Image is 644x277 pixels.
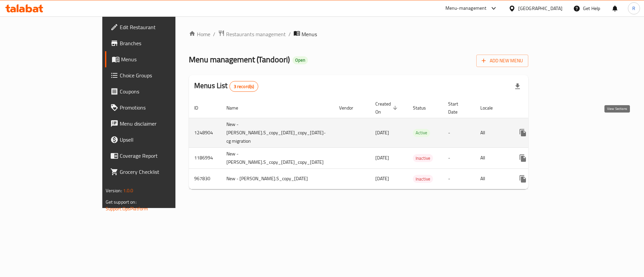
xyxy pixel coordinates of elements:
a: Support.OpsPlatform [106,204,148,213]
span: Menu management ( Tandoori ) [189,52,290,67]
a: Promotions [105,99,210,116]
span: Coverage Report [120,152,205,160]
a: Menu disclaimer [105,116,210,132]
span: Promotions [120,103,205,112]
span: Choice Groups [120,71,205,79]
a: Upsell [105,132,210,148]
button: more [515,150,531,166]
a: Choice Groups [105,67,210,83]
span: Status [413,104,435,112]
td: All [475,147,509,168]
div: Menu-management [445,4,487,12]
td: - [443,118,475,147]
td: All [475,118,509,147]
a: Restaurants management [218,30,286,39]
td: - [443,168,475,189]
div: Open [292,56,308,64]
td: New - [PERSON_NAME].S_copy_[DATE]_copy_[DATE]-cg migration [221,118,334,147]
span: [DATE] [375,153,389,162]
a: Menus [105,51,210,67]
li: / [213,30,215,38]
table: enhanced table [189,98,585,189]
span: 1.0.0 [123,186,133,195]
a: Coverage Report [105,148,210,164]
td: All [475,168,509,189]
span: Upsell [120,136,205,144]
span: Created On [375,100,399,116]
span: Inactive [413,175,433,183]
span: R [632,5,635,12]
span: Menus [302,30,317,38]
span: Version: [106,186,122,195]
span: Name [226,104,247,112]
button: Add New Menu [476,55,528,67]
nav: breadcrumb [189,30,528,39]
span: Inactive [413,154,433,162]
div: [GEOGRAPHIC_DATA] [518,5,562,12]
th: Actions [509,98,585,118]
div: Total records count [229,81,259,92]
span: Get support on: [106,198,137,206]
span: Grocery Checklist [120,168,205,176]
span: ID [194,104,207,112]
span: Menus [121,55,205,63]
span: Menu disclaimer [120,120,205,128]
span: Start Date [448,100,467,116]
li: / [288,30,291,38]
span: Vendor [339,104,362,112]
button: more [515,171,531,187]
span: Open [292,57,308,63]
div: Export file [509,78,526,94]
span: 3 record(s) [230,83,258,90]
td: - [443,147,475,168]
div: Inactive [413,175,433,183]
span: [DATE] [375,174,389,183]
a: Grocery Checklist [105,164,210,180]
a: Branches [105,35,210,51]
a: Edit Restaurant [105,19,210,35]
td: New - [PERSON_NAME].S_copy_[DATE]_copy_[DATE] [221,147,334,168]
span: Add New Menu [482,57,523,65]
span: Restaurants management [226,30,286,38]
span: Locale [480,104,501,112]
span: Coupons [120,87,205,95]
td: New - [PERSON_NAME].S_copy_[DATE] [221,168,334,189]
a: Coupons [105,83,210,99]
button: more [515,125,531,141]
span: Edit Restaurant [120,23,205,31]
span: Branches [120,39,205,47]
span: [DATE] [375,128,389,137]
span: Active [413,129,430,137]
h2: Menus List [194,81,258,92]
